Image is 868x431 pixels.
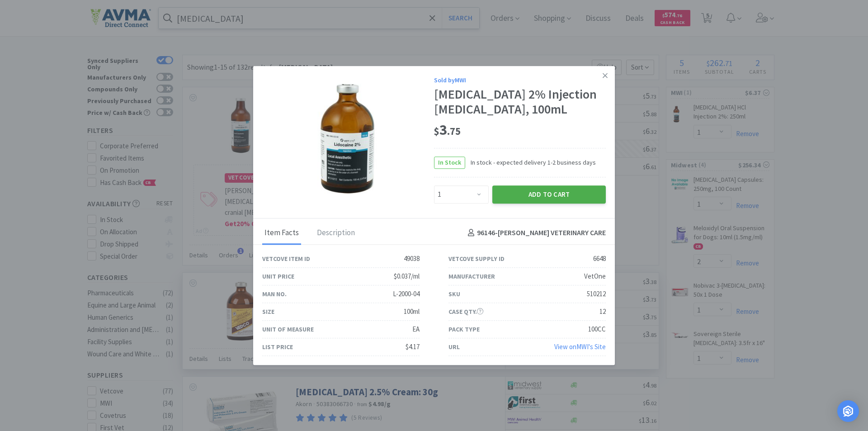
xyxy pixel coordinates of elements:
[394,271,420,282] div: $0.037/ml
[448,307,483,317] div: Case Qty.
[447,125,461,137] span: . 75
[393,289,420,299] div: L-2000-04
[593,253,606,264] div: 6648
[448,289,460,299] div: SKU
[412,324,420,335] div: EA
[262,324,314,334] div: Unit of Measure
[465,157,596,167] span: In stock - expected delivery 1-2 business days
[554,342,606,351] a: View onMWI's Site
[262,254,310,264] div: Vetcove Item ID
[262,222,301,245] div: Item Facts
[311,81,385,198] img: d192776362e24d5bbab08e5e07bf5032_6648.png
[404,253,420,264] div: 49038
[434,125,439,137] span: $
[434,121,461,139] span: 3
[587,289,606,299] div: 510212
[837,400,859,422] div: Open Intercom Messenger
[448,342,460,352] div: URL
[492,185,606,204] button: Add to Cart
[588,324,606,335] div: 100CC
[434,157,465,168] span: In Stock
[404,306,420,317] div: 100ml
[262,342,293,352] div: List Price
[599,306,606,317] div: 12
[406,341,420,352] div: $4.17
[262,271,294,281] div: Unit Price
[464,227,606,239] h4: 96146 - [PERSON_NAME] VETERINARY CARE
[448,271,495,281] div: Manufacturer
[584,271,606,282] div: VetOne
[448,254,505,264] div: Vetcove Supply ID
[262,289,287,299] div: Man No.
[315,222,357,245] div: Description
[262,307,274,317] div: Size
[434,75,606,85] div: Sold by MWI
[434,87,606,117] div: [MEDICAL_DATA] 2% Injection [MEDICAL_DATA], 100mL
[448,324,480,334] div: Pack Type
